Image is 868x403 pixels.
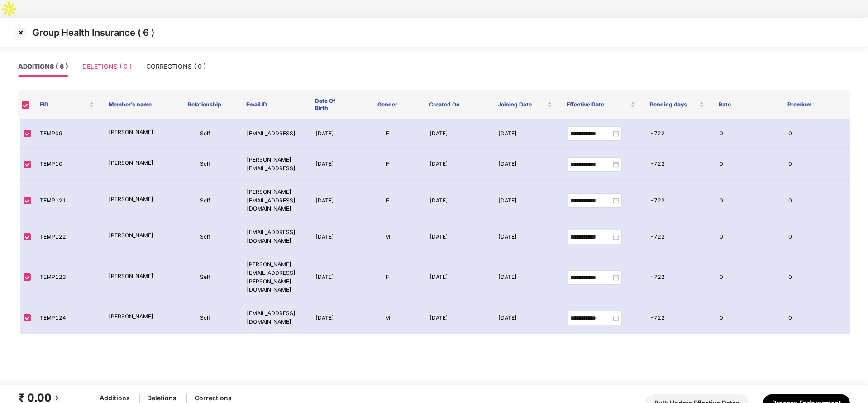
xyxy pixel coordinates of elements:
[239,119,308,149] td: [EMAIL_ADDRESS]
[170,119,239,149] td: Self
[643,221,712,253] td: -722
[33,119,101,149] td: TEMP09
[491,253,560,302] td: [DATE]
[781,119,850,149] td: 0
[422,149,491,181] td: [DATE]
[239,181,308,221] td: [PERSON_NAME][EMAIL_ADDRESS][DOMAIN_NAME]
[422,90,491,119] th: Created On
[353,90,422,119] th: Gender
[643,90,711,119] th: Pending days
[33,221,101,253] td: TEMP122
[491,149,560,181] td: [DATE]
[170,302,239,334] td: Self
[109,312,163,321] p: [PERSON_NAME]
[308,221,353,253] td: [DATE]
[82,62,132,72] div: DELETIONS ( 0 )
[643,149,712,181] td: -722
[712,181,781,221] td: 0
[643,302,712,334] td: -722
[33,181,101,221] td: TEMP121
[491,119,560,149] td: [DATE]
[109,272,163,281] p: [PERSON_NAME]
[170,149,239,181] td: Self
[491,90,559,119] th: Joining Date
[498,101,545,108] span: Joining Date
[170,221,239,253] td: Self
[239,253,308,302] td: [PERSON_NAME][EMAIL_ADDRESS][PERSON_NAME][DOMAIN_NAME]
[422,221,491,253] td: [DATE]
[781,221,850,253] td: 0
[308,90,353,119] th: Date Of Birth
[33,149,101,181] td: TEMP10
[239,221,308,253] td: [EMAIL_ADDRESS][DOMAIN_NAME]
[353,181,422,221] td: F
[109,231,163,240] p: [PERSON_NAME]
[712,149,781,181] td: 0
[308,149,353,181] td: [DATE]
[353,149,422,181] td: F
[109,128,163,137] p: [PERSON_NAME]
[712,221,781,253] td: 0
[780,90,849,119] th: Premium
[353,302,422,334] td: M
[422,181,491,221] td: [DATE]
[308,302,353,334] td: [DATE]
[781,253,850,302] td: 0
[170,253,239,302] td: Self
[491,181,560,221] td: [DATE]
[195,393,232,403] div: Corrections
[711,90,780,119] th: Rate
[308,181,353,221] td: [DATE]
[239,302,308,334] td: [EMAIL_ADDRESS][DOMAIN_NAME]
[239,149,308,181] td: [PERSON_NAME][EMAIL_ADDRESS]
[33,253,101,302] td: TEMP123
[33,27,154,38] p: Group Health Insurance ( 6 )
[170,90,239,119] th: Relationship
[559,90,643,119] th: Effective Date
[40,101,87,108] span: EID
[109,195,163,204] p: [PERSON_NAME]
[422,302,491,334] td: [DATE]
[781,181,850,221] td: 0
[781,149,850,181] td: 0
[353,253,422,302] td: F
[712,119,781,149] td: 0
[109,159,163,168] p: [PERSON_NAME]
[643,181,712,221] td: -722
[100,393,132,403] div: Additions
[146,62,206,72] div: CORRECTIONS ( 0 )
[712,253,781,302] td: 0
[422,253,491,302] td: [DATE]
[781,302,850,334] td: 0
[308,119,353,149] td: [DATE]
[567,101,629,108] span: Effective Date
[491,221,560,253] td: [DATE]
[353,221,422,253] td: M
[101,90,170,119] th: Member’s name
[650,101,697,108] span: Pending days
[353,119,422,149] td: F
[643,119,712,149] td: -722
[18,62,68,72] div: ADDITIONS ( 6 )
[308,253,353,302] td: [DATE]
[422,119,491,149] td: [DATE]
[239,90,308,119] th: Email ID
[643,253,712,302] td: -722
[14,25,28,40] img: svg+xml;base64,PHN2ZyBpZD0iQ3Jvc3MtMzJ4MzIiIHhtbG5zPSJodHRwOi8vd3d3LnczLm9yZy8yMDAwL3N2ZyIgd2lkdG...
[491,302,560,334] td: [DATE]
[33,90,101,119] th: EID
[170,181,239,221] td: Self
[33,302,101,334] td: TEMP124
[712,302,781,334] td: 0
[147,393,179,403] div: Deletions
